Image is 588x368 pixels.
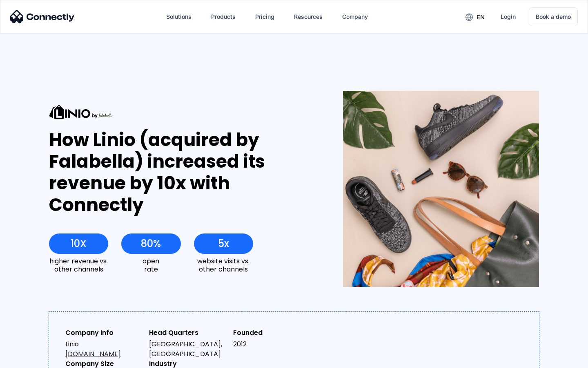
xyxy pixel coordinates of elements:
div: open rate [121,257,180,273]
div: Founded [233,328,310,338]
a: [DOMAIN_NAME] [65,349,121,359]
div: How Linio (acquired by Falabella) increased its revenue by 10x with Connectly [49,129,313,215]
div: Company Info [65,328,143,338]
ul: Language list [16,354,49,365]
div: 10X [71,238,87,249]
img: Connectly Logo [10,10,75,23]
div: website visits vs. other channels [194,257,253,273]
aside: Language selected: English [8,354,49,365]
div: Login [501,11,516,22]
div: Company [342,11,368,22]
div: Head Quarters [149,328,226,338]
div: Solutions [166,11,192,22]
div: Linio [65,339,143,359]
a: Book a demo [529,7,578,26]
div: [GEOGRAPHIC_DATA], [GEOGRAPHIC_DATA] [149,339,226,359]
div: 80% [141,238,161,249]
div: en [477,11,485,23]
a: Login [494,7,522,27]
div: higher revenue vs. other channels [49,257,108,273]
div: Pricing [255,11,274,22]
div: Products [211,11,236,22]
div: 5x [218,238,229,249]
a: Pricing [249,7,281,27]
div: 2012 [233,339,310,349]
div: Resources [294,11,323,22]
